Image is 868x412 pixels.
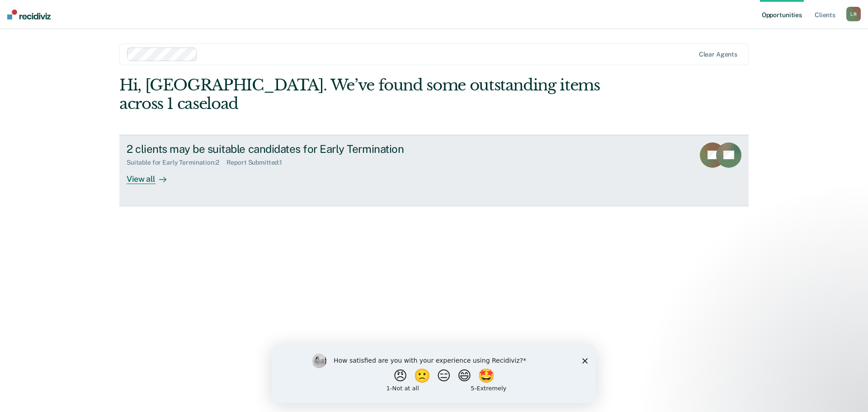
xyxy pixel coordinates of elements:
div: Hi, [GEOGRAPHIC_DATA]. We’ve found some outstanding items across 1 caseload [119,76,623,113]
img: Recidiviz [7,9,51,19]
div: Clear agents [699,51,737,58]
div: Suitable for Early Termination : 2 [127,159,226,166]
div: 2 clients may be suitable candidates for Early Termination [127,142,444,156]
div: View all [127,166,177,184]
a: 2 clients may be suitable candidates for Early TerminationSuitable for Early Termination:2Report ... [119,135,749,206]
button: LR [846,7,861,21]
div: Report Submitted : 1 [226,159,290,166]
iframe: Survey by Kim from Recidiviz [272,345,596,403]
div: L R [846,7,861,21]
